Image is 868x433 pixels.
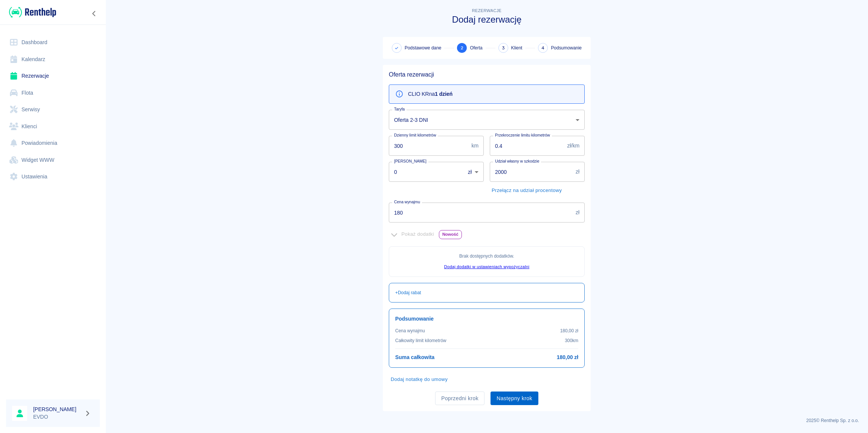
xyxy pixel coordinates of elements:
[389,110,585,130] div: Oferta 2-3 DNI
[389,71,585,78] h5: Oferta rezerwacji
[395,253,578,259] p: Brak dostępnych dodatków .
[395,289,421,296] p: + Dodaj rabat
[395,337,446,344] p: Całkowity limit kilometrów
[89,9,100,18] button: Zwiń nawigację
[389,374,449,385] button: Dodaj notatkę do umowy
[383,14,591,25] h3: Dodaj rezerwację
[565,337,578,344] p: 300 km
[557,353,578,361] h6: 180,00 zł
[471,142,478,150] p: km
[502,44,505,52] span: 3
[491,392,538,405] button: Następny krok
[495,132,550,138] label: Przekroczenie limitu kilometrów
[435,91,452,97] b: 1 dzień
[490,185,564,197] button: Przełącz na udział procentowy
[9,6,56,18] img: Renthelp logo
[439,230,462,238] span: Nowość
[576,168,579,176] p: zł
[394,199,420,205] label: Cena wynajmu
[6,135,100,152] a: Powiadomienia
[461,44,463,52] span: 2
[6,168,100,185] a: Ustawienia
[6,152,100,169] a: Widget WWW
[6,51,100,68] a: Kalendarz
[395,315,578,323] h6: Podsumowanie
[463,162,484,182] div: zł
[394,158,426,164] label: [PERSON_NAME]
[435,392,484,405] button: Poprzedni krok
[567,142,579,150] p: zł/km
[6,6,56,18] a: Renthelp logo
[33,405,81,413] h6: [PERSON_NAME]
[405,45,441,51] span: Podstawowe dane
[551,45,582,51] span: Podsumowanie
[495,158,539,164] label: Udział własny w szkodzie
[470,45,482,51] span: Oferta
[472,8,501,13] span: Rezerwacje
[6,84,100,101] a: Flota
[541,44,544,52] span: 4
[394,132,436,138] label: Dzienny limit kilometrów
[6,68,100,84] a: Rezerwacje
[444,264,529,269] a: Dodaj dodatki w ustawieniach wypożyczalni
[576,209,579,216] p: zł
[395,327,425,334] p: Cena wynajmu
[6,34,100,51] a: Dashboard
[408,90,452,98] p: CLIO KR na
[395,353,434,361] h6: Suma całkowita
[115,417,859,424] p: 2025 © Renthelp Sp. z o.o.
[33,413,81,421] p: EVDO
[394,106,405,112] label: Taryfa
[511,45,523,51] span: Klient
[6,118,100,135] a: Klienci
[6,101,100,118] a: Serwisy
[560,327,578,334] p: 180,00 zł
